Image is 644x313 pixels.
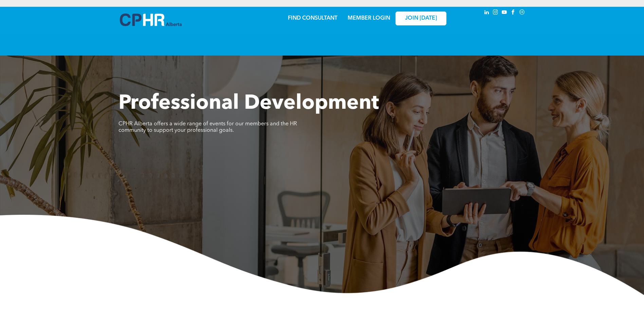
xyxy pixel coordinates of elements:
[510,8,517,18] a: facebook
[118,93,379,114] span: Professional Development
[483,8,491,18] a: linkedin
[395,12,446,25] a: JOIN [DATE]
[120,14,182,26] img: A blue and white logo for cp alberta
[405,15,437,22] span: JOIN [DATE]
[288,16,337,21] a: FIND CONSULTANT
[501,8,508,18] a: youtube
[492,8,499,18] a: instagram
[118,121,297,133] span: CPHR Alberta offers a wide range of events for our members and the HR community to support your p...
[518,8,526,18] a: Social network
[348,16,390,21] a: MEMBER LOGIN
